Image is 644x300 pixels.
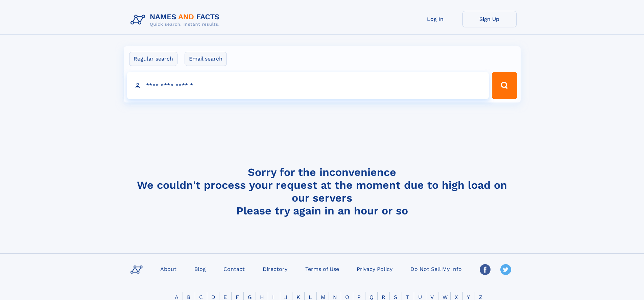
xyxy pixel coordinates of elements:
a: Log In [408,11,462,27]
button: Search Button [492,72,517,99]
label: Regular search [129,52,177,66]
label: Email search [185,52,227,66]
a: Contact [221,264,247,274]
a: Blog [192,264,209,274]
img: Twitter [500,264,511,275]
a: Privacy Policy [354,264,395,274]
a: Directory [260,264,290,274]
a: Terms of Use [303,264,342,274]
img: Logo Names and Facts [128,11,225,29]
a: Do Not Sell My Info [408,264,464,274]
input: search input [127,72,489,99]
a: About [158,264,179,274]
h4: Sorry for the inconvenience We couldn't process your request at the moment due to high load on ou... [128,166,517,217]
a: Sign Up [462,11,517,27]
img: Facebook [480,264,491,275]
